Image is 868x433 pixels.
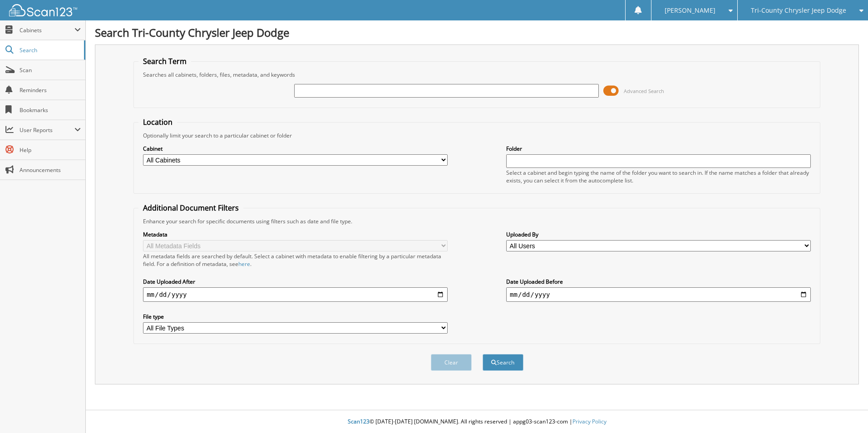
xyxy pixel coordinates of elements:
[143,231,448,238] label: Metadata
[86,411,868,433] div: © [DATE]-[DATE] [DOMAIN_NAME]. All rights reserved | appg03-scan123-com |
[20,106,81,114] span: Bookmarks
[20,146,81,154] span: Help
[143,252,448,268] div: All metadata fields are searched by default. Select a cabinet with metadata to enable filtering b...
[506,145,811,153] label: Folder
[624,88,664,94] span: Advanced Search
[138,217,815,225] div: Enhance your search for specific documents using filters such as date and file type.
[143,278,448,285] label: Date Uploaded After
[95,25,859,40] h1: Search Tri-County Chrysler Jeep Dodge
[20,26,74,34] span: Cabinets
[506,231,811,238] label: Uploaded By
[20,86,81,94] span: Reminders
[572,418,607,425] a: Privacy Policy
[9,4,77,16] img: scan123-logo-white.svg
[483,354,523,371] button: Search
[506,278,811,285] label: Date Uploaded Before
[143,145,448,153] label: Cabinet
[238,260,250,268] a: here
[20,66,81,74] span: Scan
[431,354,472,371] button: Clear
[138,56,191,66] legend: Search Term
[506,169,811,184] div: Select a cabinet and begin typing the name of the folder you want to search in. If the name match...
[143,287,448,302] input: start
[751,8,846,13] span: Tri-County Chrysler Jeep Dodge
[20,126,74,134] span: User Reports
[138,71,815,79] div: Searches all cabinets, folders, files, metadata, and keywords
[138,117,177,127] legend: Location
[138,132,815,139] div: Optionally limit your search to a particular cabinet or folder
[20,166,81,174] span: Announcements
[138,203,243,213] legend: Additional Document Filters
[20,46,79,54] span: Search
[143,313,448,320] label: File type
[665,8,715,13] span: [PERSON_NAME]
[506,287,811,302] input: end
[348,418,370,425] span: Scan123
